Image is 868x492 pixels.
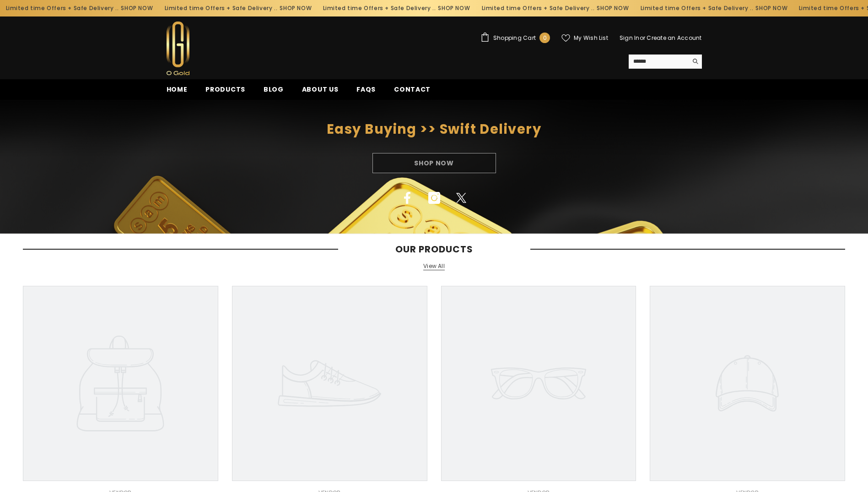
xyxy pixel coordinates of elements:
span: About us [302,85,339,94]
button: Search [688,55,702,68]
div: Limited time Offers + Safe Delivery .. [476,1,635,16]
a: My Wish List [561,34,608,42]
span: 0 [543,33,547,43]
a: Home [157,84,197,100]
a: View All [423,262,445,270]
img: Ogold Shop [167,22,189,75]
a: SHOP NOW [121,3,153,13]
a: SHOP NOW [438,3,470,13]
span: or [640,34,645,42]
a: Blog [254,84,293,100]
a: Shopping Cart [480,33,550,43]
div: Limited time Offers + Safe Delivery .. [635,1,793,16]
span: My Wish List [574,35,608,41]
a: Products [196,84,254,100]
a: FAQs [347,84,385,100]
a: SHOP NOW [755,3,787,13]
span: Home [167,85,188,94]
a: Create an Account [647,34,701,42]
a: Sign In [620,34,640,42]
a: SHOP NOW [280,3,312,13]
span: Contact [394,85,431,94]
span: Shopping Cart [493,35,536,41]
span: Products [205,85,245,94]
span: Blog [264,85,284,94]
a: SHOP NOW [597,3,629,13]
div: Limited time Offers + Safe Delivery .. [317,1,476,16]
span: FAQs [356,85,376,94]
span: Our Products [338,244,530,255]
div: Limited time Offers + Safe Delivery .. [159,1,318,16]
summary: Search [629,55,702,69]
a: About us [293,84,348,100]
a: Contact [385,84,440,100]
